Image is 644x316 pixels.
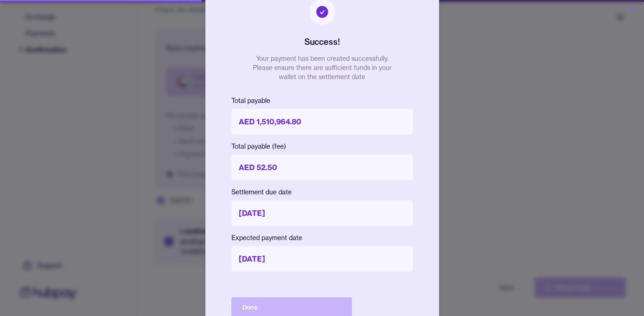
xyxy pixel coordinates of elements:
p: Expected payment date [231,233,413,242]
p: AED 52.50 [231,155,413,180]
p: AED 1,510,964.80 [231,109,413,134]
p: Your payment has been created successfully. Please ensure there are sufficient funds in your wall... [249,54,395,81]
h2: Success! [304,36,340,48]
p: [DATE] [231,246,413,272]
p: Total payable (fee) [231,142,413,151]
p: [DATE] [231,200,413,226]
p: Total payable [231,96,413,105]
p: Settlement due date [231,187,413,197]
